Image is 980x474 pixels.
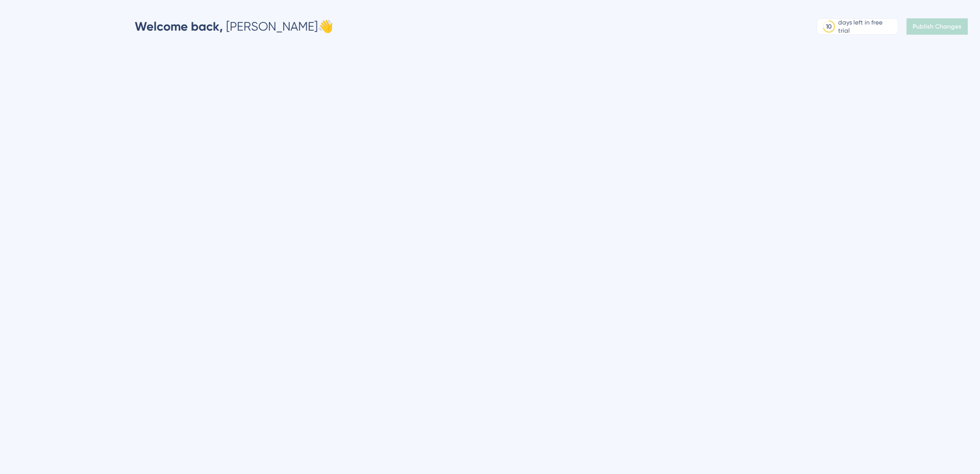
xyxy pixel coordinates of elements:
[913,22,962,31] span: Publish Changes
[826,22,832,31] div: 10
[838,18,895,35] div: days left in free trial
[135,19,223,34] span: Welcome back,
[906,18,968,35] button: Publish Changes
[135,18,333,35] div: [PERSON_NAME] 👋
